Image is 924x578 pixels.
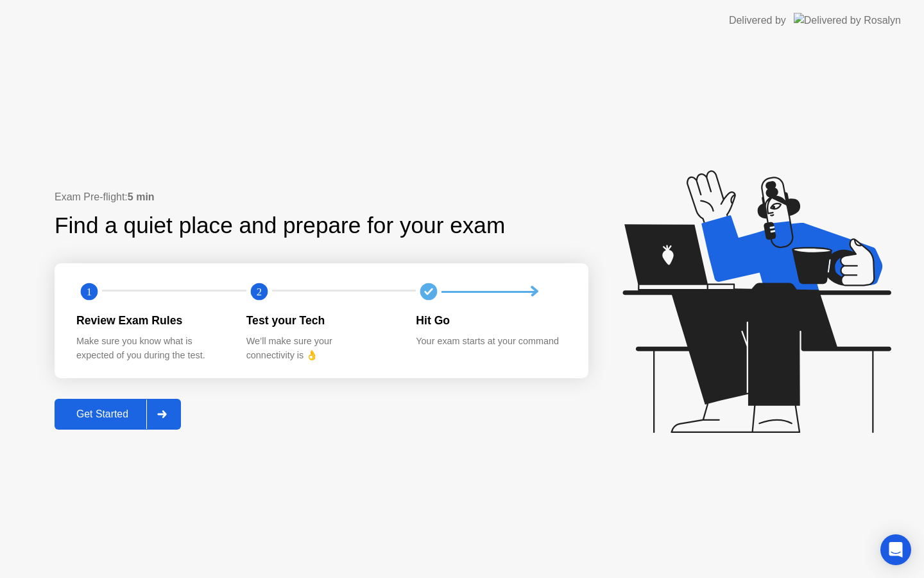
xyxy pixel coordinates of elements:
[246,312,396,329] div: Test your Tech
[76,312,226,329] div: Review Exam Rules
[416,312,565,329] div: Hit Go
[794,13,901,28] img: Delivered by Rosalyn
[58,408,146,420] div: Get Started
[257,286,262,298] text: 2
[55,189,588,205] div: Exam Pre-flight:
[729,13,786,28] div: Delivered by
[55,209,507,243] div: Find a quiet place and prepare for your exam
[87,286,92,298] text: 1
[76,335,226,362] div: Make sure you know what is expected of you during the test.
[246,335,396,362] div: We’ll make sure your connectivity is 👌
[128,191,155,202] b: 5 min
[55,399,181,430] button: Get Started
[416,335,565,349] div: Your exam starts at your command
[880,534,911,565] div: Open Intercom Messenger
